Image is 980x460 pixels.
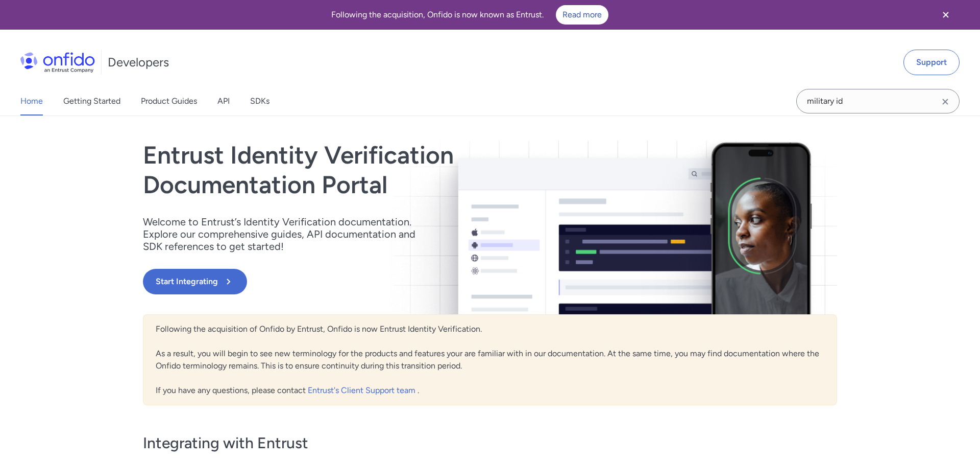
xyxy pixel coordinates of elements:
[12,5,927,25] div: Following the acquisition, Onfido is now known as Entrust.
[250,87,269,116] a: SDKs
[217,87,230,116] a: API
[143,314,837,405] div: Following the acquisition of Onfido by Entrust, Onfido is now Entrust Identity Verification. As a...
[143,141,629,199] h1: Entrust Identity Verification Documentation Portal
[141,87,197,116] a: Product Guides
[796,89,960,113] input: Onfido search input field
[63,87,120,116] a: Getting Started
[20,52,95,73] img: Onfido Logo
[143,216,429,252] p: Welcome to Entrust’s Identity Verification documentation. Explore our comprehensive guides, API d...
[903,50,960,75] a: Support
[108,54,169,71] h1: Developers
[556,5,608,25] a: Read more
[20,87,43,116] a: Home
[940,9,952,21] svg: Close banner
[143,433,837,453] h3: Integrating with Entrust
[143,269,247,294] button: Start Integrating
[308,385,418,395] a: Entrust's Client Support team
[143,269,629,294] a: Start Integrating
[927,2,965,28] button: Close banner
[939,96,951,108] svg: Clear search field button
